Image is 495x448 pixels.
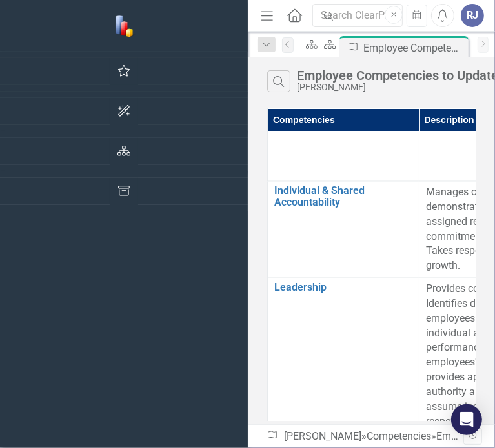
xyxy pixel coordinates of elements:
[114,14,137,37] img: ClearPoint Strategy
[268,182,419,278] td: Double-Click to Edit Right Click for Context Menu
[312,4,403,28] input: Search ClearPoint...
[274,186,412,208] a: Individual & Shared Accountability
[451,404,482,435] div: Open Intercom Messenger
[461,4,484,27] button: RJ
[274,282,412,294] a: Leadership
[367,430,431,442] a: Competencies
[364,40,465,56] div: Employee Competencies to Update
[284,430,361,442] a: [PERSON_NAME]
[266,429,463,444] div: » »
